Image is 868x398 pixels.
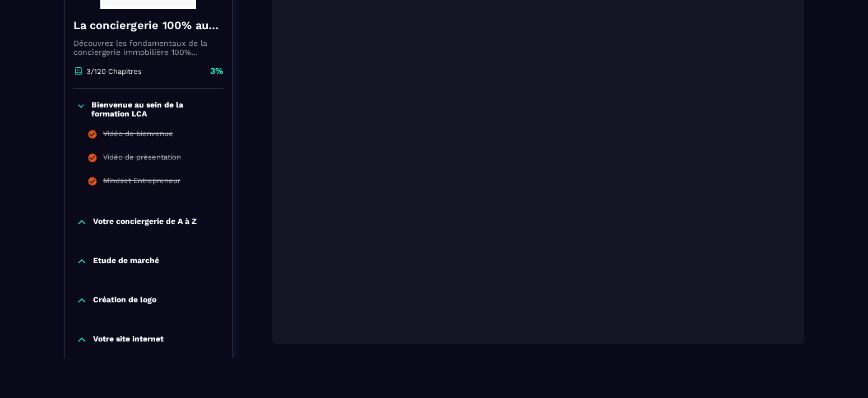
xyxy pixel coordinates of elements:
p: Bienvenue au sein de la formation LCA [91,100,221,118]
div: Vidéo de présentation [103,153,181,165]
p: 3/120 Chapitres [86,67,142,76]
p: Création de logo [93,295,156,306]
div: Mindset Entrepreneur [103,176,180,189]
p: Découvrez les fondamentaux de la conciergerie immobilière 100% automatisée. Cette formation est c... [73,39,224,57]
p: Votre conciergerie de A à Z [93,217,197,228]
p: Votre site internet [93,334,164,345]
p: Etude de marché [93,256,159,267]
h4: La conciergerie 100% automatisée [73,17,224,33]
p: 3% [210,65,224,77]
div: Vidéo de bienvenue [103,129,173,142]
